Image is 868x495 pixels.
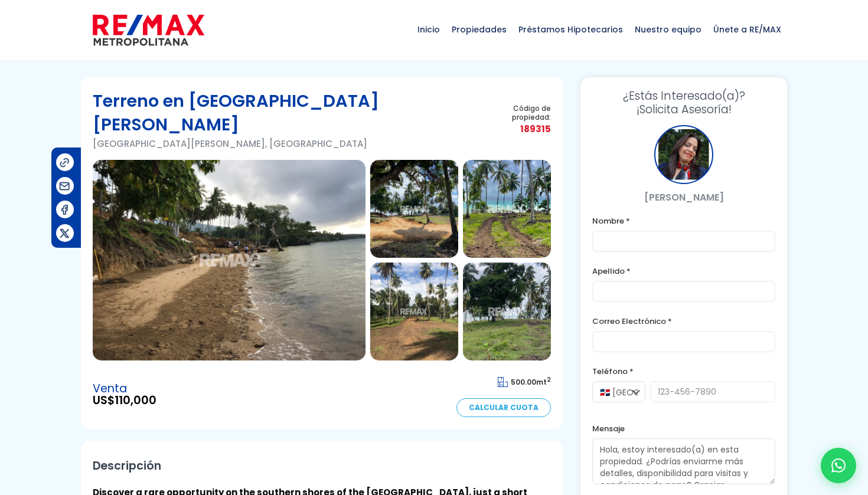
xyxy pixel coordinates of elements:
img: Terreno en Santa Bárbara [93,160,366,360]
span: Inicio [412,12,446,47]
span: Propiedades [446,12,513,47]
span: Préstamos Hipotecarios [513,12,629,47]
img: Compartir [58,227,71,240]
p: [GEOGRAPHIC_DATA][PERSON_NAME], [GEOGRAPHIC_DATA] [93,136,481,151]
p: [PERSON_NAME] [592,190,775,205]
input: 123-456-7890 [650,381,775,402]
textarea: Hola, estoy interesado(a) en esta propiedad. ¿Podrías enviarme más detalles, disponibilidad para ... [592,438,775,484]
label: Teléfono * [592,364,775,379]
div: Yaneris Fajardo [654,125,713,184]
label: Apellido * [592,264,775,278]
span: 110,000 [115,392,156,408]
span: Código de propiedad: [481,104,551,122]
img: remax-metropolitana-logo [93,12,204,48]
span: Únete a RE/MAX [707,12,787,47]
img: Compartir [58,180,71,192]
span: 189315 [481,122,551,136]
img: Terreno en Santa Bárbara [370,263,458,360]
span: Nuestro equipo [629,12,707,47]
img: Terreno en Santa Bárbara [463,160,551,258]
span: ¿Estás Interesado(a)? [592,89,775,103]
span: mt [498,377,551,387]
img: Compartir [58,156,71,169]
h2: Descripción [93,453,551,479]
label: Mensaje [592,421,775,436]
img: Compartir [58,204,71,216]
a: Calcular Cuota [456,398,551,417]
span: Venta [93,383,156,395]
sup: 2 [547,375,551,384]
span: US$ [93,395,156,407]
label: Correo Electrónico * [592,314,775,329]
h3: ¡Solicita Asesoría! [592,89,775,116]
img: Terreno en Santa Bárbara [463,263,551,360]
img: Terreno en Santa Bárbara [370,160,458,258]
h1: Terreno en [GEOGRAPHIC_DATA][PERSON_NAME] [93,89,481,136]
span: 500.00 [511,377,536,387]
label: Nombre * [592,214,775,228]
